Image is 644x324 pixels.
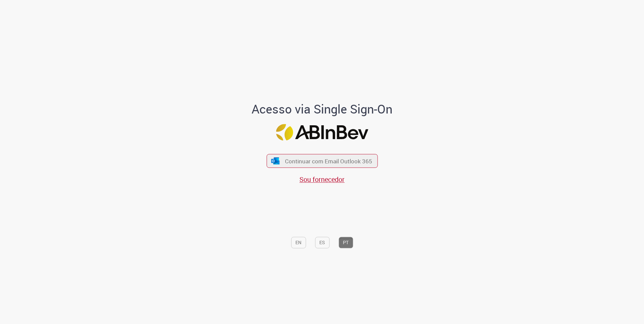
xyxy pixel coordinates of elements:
h1: Acesso via Single Sign-On [229,103,416,116]
a: Sou fornecedor [299,175,345,184]
button: ícone Azure/Microsoft 360 Continuar com Email Outlook 365 [266,154,378,168]
img: ícone Azure/Microsoft 360 [271,157,280,164]
button: PT [339,237,353,248]
button: EN [291,237,306,248]
button: ES [315,237,329,248]
img: Logo ABInBev [276,124,368,140]
span: Continuar com Email Outlook 365 [285,157,372,165]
